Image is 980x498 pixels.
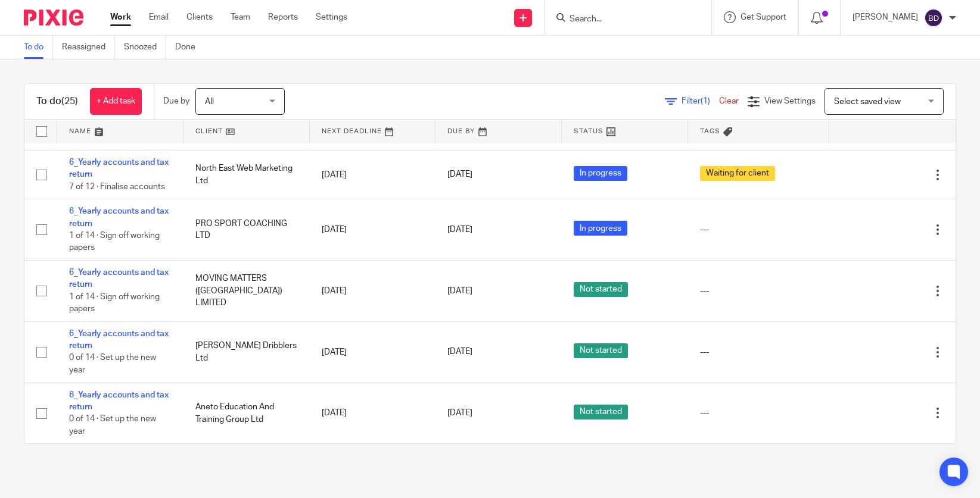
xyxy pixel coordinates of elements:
[700,224,817,236] div: ---
[186,11,213,23] a: Clients
[268,11,298,23] a: Reports
[741,13,786,21] span: Get Support
[310,151,436,199] td: [DATE]
[62,36,115,59] a: Reassigned
[69,158,169,178] a: 6_Yearly accounts and tax return
[24,36,53,59] a: To do
[69,415,156,436] span: 0 of 14 · Set up the new year
[310,321,436,383] td: [DATE]
[69,268,169,289] a: 6_Yearly accounts and tax return
[447,409,472,417] span: [DATE]
[574,282,628,297] span: Not started
[183,151,310,199] td: North East Web Marketing Ltd
[69,231,160,252] span: 1 of 14 · Sign off working papers
[183,199,310,261] td: PRO SPORT COACHING LTD
[447,171,472,179] span: [DATE]
[231,11,250,23] a: Team
[574,221,627,236] span: In progress
[853,11,918,23] p: [PERSON_NAME]
[764,97,816,105] span: View Settings
[149,11,169,23] a: Email
[90,88,142,115] a: + Add task
[24,10,83,26] img: Pixie
[163,95,189,107] p: Due by
[310,199,436,261] td: [DATE]
[700,285,817,297] div: ---
[682,97,719,105] span: Filter
[700,128,720,134] span: Tags
[574,343,628,358] span: Not started
[69,207,169,227] a: 6_Yearly accounts and tax return
[719,97,739,105] a: Clear
[701,97,710,105] span: (1)
[310,383,436,443] td: [DATE]
[924,8,943,27] img: svg%3E
[183,261,310,322] td: MOVING MATTERS ([GEOGRAPHIC_DATA]) LIMITED
[183,383,310,443] td: Aneto Education And Training Group Ltd
[568,14,676,25] input: Search
[447,225,472,234] span: [DATE]
[700,346,817,358] div: ---
[574,166,627,181] span: In progress
[69,183,165,191] span: 7 of 12 · Finalise accounts
[175,36,204,59] a: Done
[700,407,817,419] div: ---
[69,330,169,350] a: 6_Yearly accounts and tax return
[61,96,78,106] span: (25)
[700,166,775,181] span: Waiting for client
[316,11,347,23] a: Settings
[124,36,166,59] a: Snoozed
[447,287,472,295] span: [DATE]
[447,348,472,356] span: [DATE]
[574,405,628,419] span: Not started
[834,98,901,106] span: Select saved view
[205,98,214,106] span: All
[36,95,78,108] h1: To do
[310,261,436,322] td: [DATE]
[69,293,160,314] span: 1 of 14 · Sign off working papers
[69,391,169,411] a: 6_Yearly accounts and tax return
[110,11,131,23] a: Work
[183,321,310,383] td: [PERSON_NAME] Dribblers Ltd
[69,354,156,375] span: 0 of 14 · Set up the new year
